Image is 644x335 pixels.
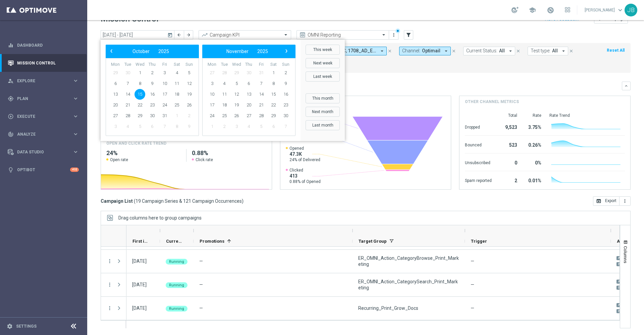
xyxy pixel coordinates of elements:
span: 11 [171,78,182,89]
i: keyboard_arrow_down [624,84,629,88]
colored-tag: Running [166,282,187,288]
span: 2025 [158,49,169,54]
span: Optimail [422,48,440,54]
span: 19 [184,89,195,100]
span: 30 [147,110,158,121]
span: ‹ [107,47,116,55]
div: Data Studio [8,149,72,155]
i: arrow_drop_down [560,48,567,54]
span: October [132,49,150,54]
i: arrow_drop_down [379,48,385,54]
span: 1 [268,67,279,78]
span: Data Studio [17,150,72,154]
th: weekday [109,62,122,67]
span: 3 [207,78,217,89]
div: 3.75% [525,121,541,132]
span: 10 [159,78,170,89]
button: close [515,47,521,55]
i: settings [7,323,13,329]
i: arrow_back [177,33,181,37]
i: keyboard_arrow_right [72,113,79,119]
colored-tag: Running [166,305,187,312]
span: 22 [268,100,279,110]
input: Select date range [101,30,174,40]
button: arrow_back [174,30,184,40]
span: 6 [244,78,254,89]
span: — [199,282,203,288]
button: more_vert [107,305,113,311]
i: keyboard_arrow_right [72,149,79,155]
span: 2 [184,110,195,121]
span: First in Range [132,239,149,244]
span: ) [242,198,244,204]
span: B [616,286,621,290]
i: person_search [8,78,14,84]
span: 29 [268,110,279,121]
div: 0.01% [525,175,541,185]
span: Running [169,283,184,287]
div: 13 Oct 2025, Monday [132,258,147,264]
div: track_changes Analyze keyboard_arrow_right [7,132,79,137]
i: open_in_browser [596,198,601,204]
th: weekday [122,62,134,67]
button: more_vert [107,282,113,288]
a: Mission Control [17,54,79,72]
h4: OPEN AND CLICK RATE TREND [106,140,166,146]
span: 7 [256,78,267,89]
span: 8 [171,121,182,132]
span: — [471,258,474,264]
span: 13 [110,89,121,100]
div: Dashboard [8,36,79,54]
th: weekday [206,62,218,67]
span: 29 [135,110,145,121]
span: Test type: [531,48,550,54]
button: October [128,47,154,56]
span: A [616,280,621,284]
i: more_vert [107,258,113,264]
th: weekday [230,62,243,67]
span: B [616,262,621,266]
span: 22 [135,100,145,110]
button: keyboard_arrow_down [622,82,631,90]
button: Test type: All arrow_drop_down [528,47,568,55]
span: 2 [219,121,230,132]
button: close [387,47,393,55]
div: 13 Oct 2025, Monday [132,305,147,311]
button: ‹ [107,47,116,56]
h4: Other channel metrics [465,99,519,105]
span: 413 [289,173,321,179]
span: 23 [280,100,291,110]
span: 7 [280,121,291,132]
span: 1 [135,67,145,78]
span: Open rate [110,157,128,162]
th: weekday [183,62,195,67]
span: 21 [122,100,133,110]
button: open_in_browser Export [593,196,620,206]
i: arrow_drop_down [443,48,449,54]
div: 2 [500,175,517,185]
div: Analyze [8,131,72,137]
bs-datepicker-navigation-view: ​ ​ ​ [107,47,194,56]
span: 18 [171,89,182,100]
div: JB [625,4,637,16]
span: 29 [231,67,242,78]
div: Mission Control [8,54,79,72]
span: 4 [122,121,133,132]
div: Total [500,113,517,118]
div: Spam reported [465,175,492,185]
span: Channel: [402,48,420,54]
span: 26 [184,100,195,110]
span: 14 [122,89,133,100]
div: 13 Oct 2025, Monday [132,282,147,288]
div: Plan [8,96,72,102]
span: 5 [231,78,242,89]
span: 11 [219,89,230,100]
span: 24 [207,110,217,121]
span: › [282,47,291,55]
span: — [471,305,474,311]
div: equalizer Dashboard [7,43,79,48]
i: keyboard_arrow_right [72,95,79,102]
span: 28 [122,110,133,121]
a: Settings [16,324,37,328]
span: November [226,49,249,54]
